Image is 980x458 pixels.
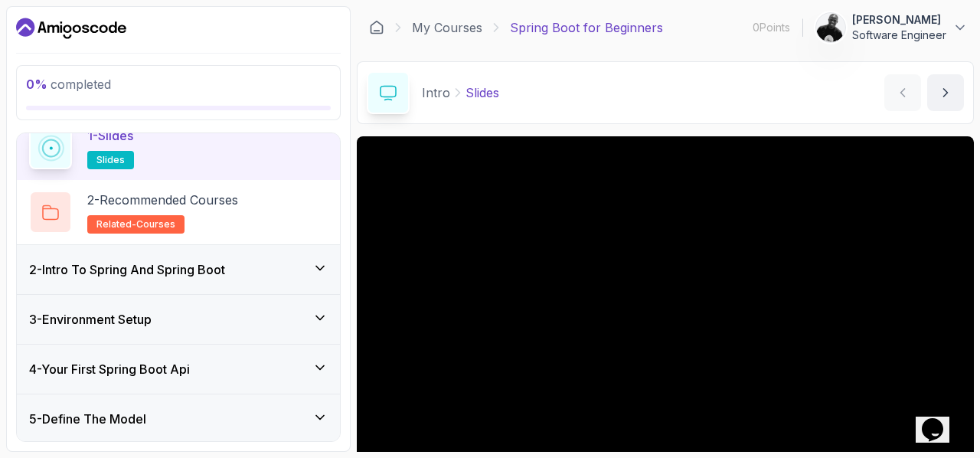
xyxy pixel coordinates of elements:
[412,18,482,37] a: My Courses
[29,191,328,234] button: 2-Recommended Coursesrelated-courses
[816,13,845,42] img: user profile image
[26,77,47,92] span: 0 %
[29,360,190,378] h3: 4 - Your First Spring Boot Api
[510,18,663,37] p: Spring Boot for Beginners
[422,83,450,102] p: Intro
[17,394,340,443] button: 5-Define The Model
[29,310,152,329] h3: 3 - Environment Setup
[884,74,921,111] button: previous content
[369,20,384,35] a: Dashboard
[927,74,964,111] button: next content
[17,295,340,344] button: 3-Environment Setup
[916,397,965,443] iframe: chat widget
[96,154,125,166] span: slides
[29,410,146,428] h3: 5 - Define The Model
[17,245,340,294] button: 2-Intro To Spring And Spring Boot
[87,191,238,209] p: 2 - Recommended Courses
[753,20,790,35] p: 0 Points
[852,12,946,28] p: [PERSON_NAME]
[26,77,111,92] span: completed
[87,126,133,145] p: 1 - Slides
[852,28,946,43] p: Software Engineer
[29,260,225,279] h3: 2 - Intro To Spring And Spring Boot
[96,218,175,231] span: related-courses
[815,12,968,43] button: user profile image[PERSON_NAME]Software Engineer
[29,126,328,169] button: 1-Slidesslides
[16,16,126,41] a: Dashboard
[17,345,340,394] button: 4-Your First Spring Boot Api
[465,83,499,102] p: Slides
